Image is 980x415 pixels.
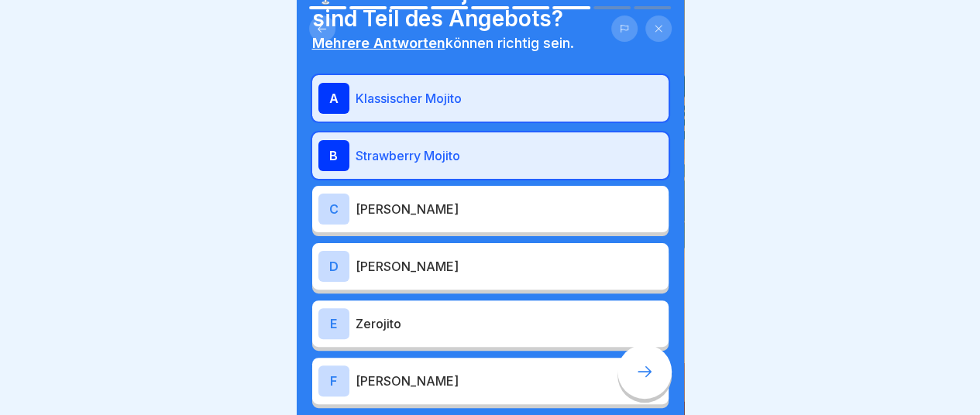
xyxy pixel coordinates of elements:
[318,308,349,339] div: E
[356,372,662,390] p: [PERSON_NAME]
[318,83,349,114] div: A
[356,257,662,276] p: [PERSON_NAME]
[356,146,662,165] p: Strawberry Mojito
[318,140,349,171] div: B
[312,35,669,52] p: können richtig sein.
[312,35,445,51] b: Mehrere Antworten
[356,200,662,218] p: [PERSON_NAME]
[356,89,662,108] p: Klassischer Mojito
[318,365,349,396] div: F
[318,251,349,282] div: D
[318,194,349,225] div: C
[356,314,662,333] p: Zerojito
